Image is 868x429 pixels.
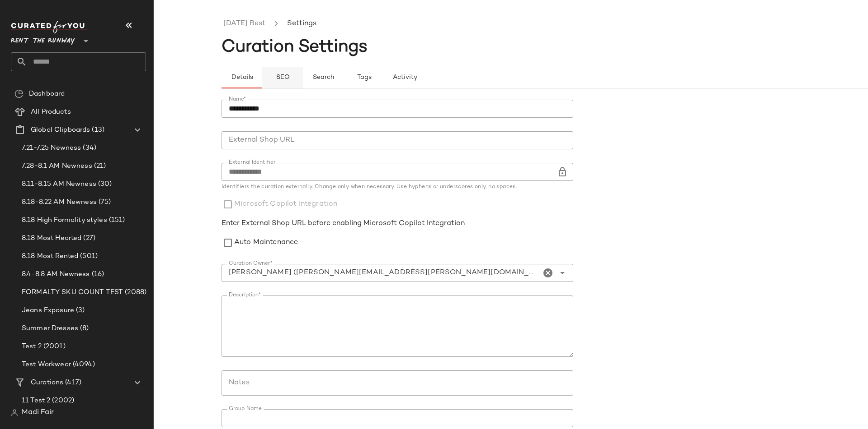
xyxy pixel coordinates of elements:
i: Open [557,268,568,278]
span: 8.18 High Formality styles [22,215,107,226]
a: [DATE] Best [223,18,265,30]
span: (417) [63,378,81,388]
span: 8.18-8.22 AM Newness [22,197,97,208]
span: (4094) [71,360,95,370]
span: Search [312,74,334,81]
span: 8.4-8.8 AM Newness [22,269,90,280]
div: Enter External Shop URL before enabling Microsoft Copilot Integration [222,218,573,229]
span: Madi Fair [22,407,54,418]
span: 8.18 Most Rented [22,251,78,262]
span: All Products [31,107,71,117]
span: Tags [356,74,371,81]
span: (75) [97,197,111,208]
span: Dashboard [29,89,65,99]
span: 8.11-8.15 AM Newness [22,179,96,189]
span: Test Workwear [22,360,71,370]
span: Summer Dresses [22,323,78,334]
span: SEO [275,74,289,81]
span: (8) [78,323,89,334]
span: (16) [90,269,104,280]
span: Global Clipboards [31,125,90,135]
img: cfy_white_logo.C9jOOHJF.svg [11,21,88,33]
span: (2002) [50,396,74,406]
span: (30) [96,179,112,189]
span: (34) [81,143,96,153]
img: svg%3e [11,409,18,416]
span: Rent the Runway [11,31,75,47]
span: 11 Test 2 [22,396,50,406]
span: (27) [81,233,95,244]
li: Settings [285,18,318,30]
span: (151) [107,215,125,226]
span: (21) [92,161,106,171]
span: (3) [74,305,85,316]
img: svg%3e [14,89,24,98]
div: Identifiers the curation externally. Change only when necessary. Use hyphens or underscores only,... [222,185,573,190]
span: 7.28-8.1 AM Newness [22,161,92,171]
label: Auto Maintenance [234,233,298,253]
span: (2088) [123,287,146,298]
span: (501) [78,251,98,262]
span: (13) [90,125,104,135]
i: Clear Curation Owner* [542,268,553,278]
span: Details [231,74,253,81]
span: 8.18 Most Hearted [22,233,81,244]
span: Curations [31,378,63,388]
span: FORMALTY SKU COUNT TEST [22,287,123,298]
span: Test 2 [22,341,42,352]
span: Curation Settings [222,38,368,56]
span: 7.21-7.25 Newness [22,143,81,153]
span: Jeans Exposure [22,305,74,316]
span: (2001) [42,341,66,352]
span: Activity [392,74,417,81]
